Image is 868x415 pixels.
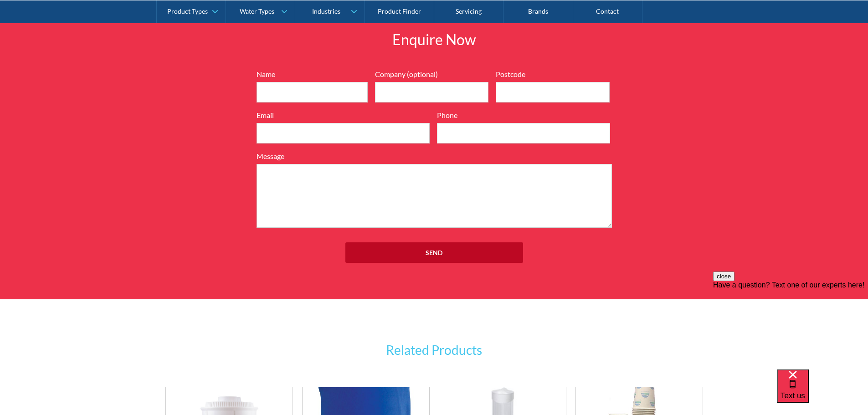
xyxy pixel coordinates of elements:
iframe: podium webchat widget prompt [713,272,868,381]
label: Company (optional) [375,69,489,80]
label: Phone [437,110,610,121]
h2: Enquire Now [302,29,566,51]
div: Product Types [167,7,208,15]
input: Send [345,242,523,263]
div: Water Types [240,7,274,15]
label: Email [257,110,430,121]
label: Name [257,69,368,80]
label: Postcode [496,69,610,80]
label: Message [257,151,612,162]
div: Industries [312,7,340,15]
h3: Related Products [302,340,566,359]
form: Full Width Form [252,69,616,272]
iframe: podium webchat widget bubble [777,369,868,415]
